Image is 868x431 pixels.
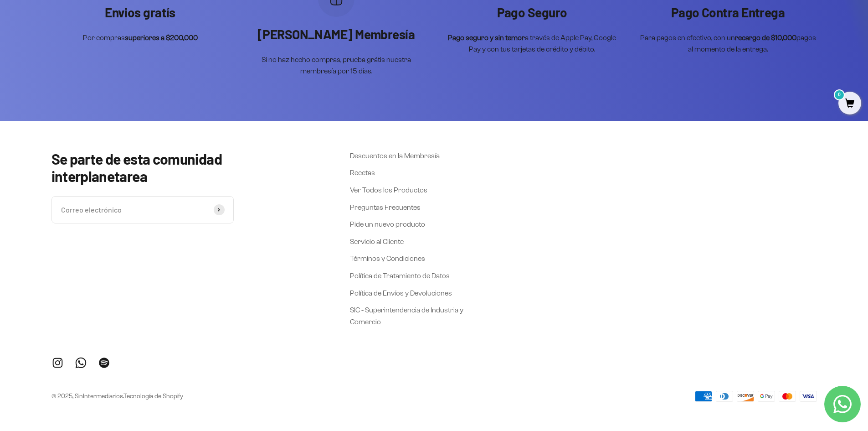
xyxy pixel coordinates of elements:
strong: superiores a $200,000 [125,34,198,42]
mark: 0 [834,89,845,100]
a: 0 [838,99,861,109]
strong: Pago seguro y sin temor [448,34,525,42]
p: Por compras [83,32,198,44]
p: © 2025, SinIntermediarios. [51,391,183,401]
p: Pago Contra Entrega [639,4,817,21]
p: Envios gratís [83,4,198,21]
a: Servicio al Cliente [350,236,404,248]
p: Se parte de esta comunidad interplanetarea [51,150,307,185]
a: Política de Tratamiento de Datos [350,270,450,282]
a: Ver Todos los Productos [350,184,427,196]
p: [PERSON_NAME] Membresía [247,26,425,42]
a: Síguenos en Spotify [98,357,110,369]
a: Política de Envíos y Devoluciones [350,287,452,299]
a: Preguntas Frecuentes [350,202,421,213]
p: Si no haz hecho compras, prueba grátis nuestra membresía por 15 dias. [247,54,425,77]
p: a través de Apple Pay, Google Pay y con tus tarjetas de crédito y débito. [443,32,621,55]
p: Pago Seguro [443,4,621,21]
a: Pide un nuevo producto [350,218,425,230]
a: Términos y Condiciones [350,253,425,265]
a: Recetas [350,167,375,179]
a: Descuentos en la Membresía [350,150,440,162]
strong: recargo de $10,000 [735,34,796,42]
a: Síguenos en WhatsApp [75,357,87,369]
a: SIC - Superintendencia de Industria y Comercio [350,304,464,327]
a: Síguenos en Instagram [51,357,64,369]
p: Para pagos en efectivo, con un pagos al momento de la entrega. [639,32,817,55]
a: Tecnología de Shopify [123,393,183,400]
